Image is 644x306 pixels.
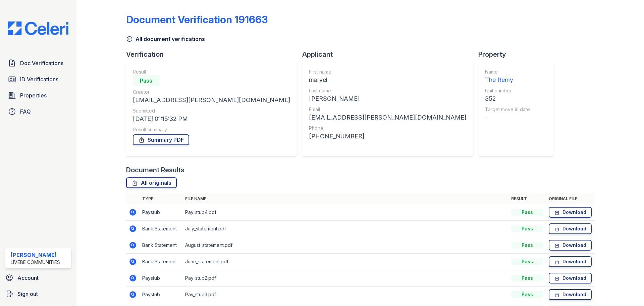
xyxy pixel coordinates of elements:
div: Result summary [133,126,290,133]
span: Sign out [17,290,38,298]
div: - [485,113,530,122]
td: August_statement.pdf [182,237,508,254]
span: FAQ [20,107,31,116]
div: Pass [511,225,543,232]
th: File name [182,193,508,204]
td: Pay_stub2.pdf [182,270,508,287]
a: All originals [126,177,177,188]
a: Account [3,271,74,285]
a: Download [549,223,592,234]
a: Sign out [3,287,74,301]
a: Download [549,207,592,218]
div: Verification [126,50,302,59]
th: Type [140,193,182,204]
div: Result [133,69,290,75]
div: [PHONE_NUMBER] [309,132,466,141]
div: Applicant [302,50,478,59]
div: Pass [511,291,543,298]
a: Doc Verifications [5,56,71,70]
td: Paystub [140,270,182,287]
a: Download [549,273,592,283]
a: All document verifications [126,35,205,43]
div: Unit number [485,87,530,94]
a: ID Verifications [5,73,71,86]
a: Download [549,289,592,300]
td: Pay_stub4.pdf [182,204,508,221]
td: Bank Statement [140,254,182,270]
a: Download [549,240,592,251]
span: Doc Verifications [20,59,63,67]
span: ID Verifications [20,75,58,83]
div: [EMAIL_ADDRESS][PERSON_NAME][DOMAIN_NAME] [309,113,466,122]
th: Original file [546,193,594,204]
div: The Remy [485,75,530,85]
span: Properties [20,91,47,99]
div: Creator [133,89,290,95]
div: marvel [309,75,466,85]
a: Name The Remy [485,69,530,85]
div: Pass [511,275,543,281]
td: Paystub [140,287,182,303]
div: [PERSON_NAME] [11,251,60,259]
span: Account [17,274,39,282]
td: July_statement.pdf [182,221,508,237]
td: Pay_stub3.pdf [182,287,508,303]
div: 352 [485,94,530,103]
div: Name [485,69,530,75]
td: Bank Statement [140,237,182,254]
div: [EMAIL_ADDRESS][PERSON_NAME][DOMAIN_NAME] [133,95,290,105]
div: [PERSON_NAME] [309,94,466,103]
td: June_statement.pdf [182,254,508,270]
div: First name [309,69,466,75]
a: Properties [5,89,71,102]
div: Target move in date [485,106,530,113]
div: Phone [309,125,466,132]
div: [DATE] 01:15:32 PM [133,114,290,124]
div: LiveBe Communities [11,259,60,266]
div: Last name [309,87,466,94]
td: Paystub [140,204,182,221]
div: Pass [133,75,160,86]
div: Property [478,50,559,59]
div: Pass [511,258,543,265]
a: Download [549,256,592,267]
div: Document Verification 191663 [126,13,268,26]
a: FAQ [5,105,71,118]
th: Result [508,193,546,204]
div: Submitted [133,107,290,114]
div: Document Results [126,165,184,175]
img: CE_Logo_Blue-a8612792a0a2168367f1c8372b55b34899dd931a85d93a1a3d3e32e68fde9ad4.png [3,21,74,35]
td: Bank Statement [140,221,182,237]
div: Pass [511,209,543,216]
div: Pass [511,242,543,249]
div: Email [309,106,466,113]
a: Summary PDF [133,134,189,145]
